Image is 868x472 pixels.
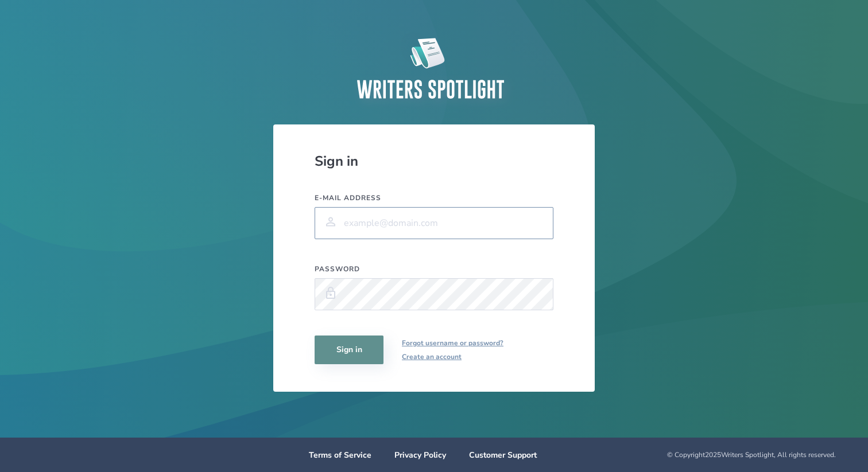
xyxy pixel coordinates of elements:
a: Forgot username or password? [402,336,503,350]
label: Password [315,264,553,274]
button: Sign in [315,336,383,364]
a: Customer Support [469,450,537,461]
a: Privacy Policy [394,450,446,461]
a: Create an account [402,350,503,364]
input: example@domain.com [315,207,553,239]
div: © Copyright 2025 Writers Spotlight, All rights reserved. [560,450,836,459]
label: E-mail address [315,193,553,202]
div: Sign in [315,152,553,170]
a: Terms of Service [309,450,371,461]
